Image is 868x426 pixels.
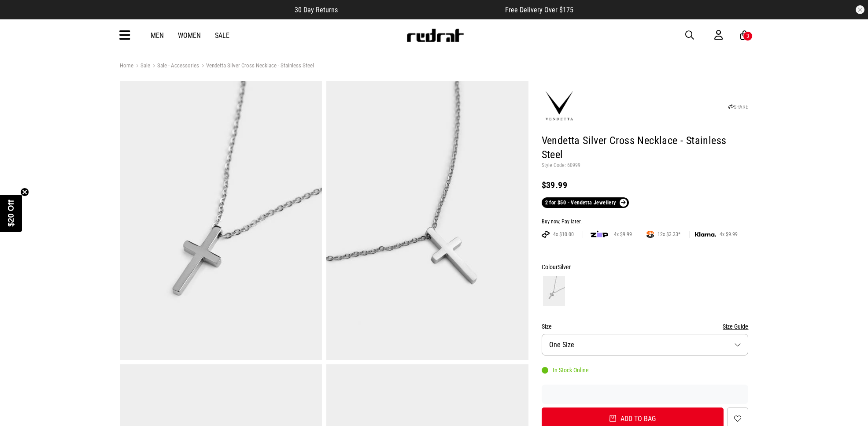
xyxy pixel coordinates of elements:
[591,230,608,239] img: zip
[542,197,629,208] a: 2 for $50 - Vendetta Jewellery
[542,219,749,226] div: Buy now, Pay later.
[558,263,571,270] span: Silver
[505,6,573,14] span: Free Delivery Over $175
[7,200,15,226] span: $20 Off
[543,276,565,306] img: Silver
[133,62,150,70] a: Sale
[542,262,749,272] div: Colour
[178,31,201,40] a: Women
[542,180,749,190] div: $39.99
[740,31,749,40] a: 3
[542,231,550,238] img: AFTERPAY
[654,231,684,238] span: 12x $3.33*
[542,334,749,356] button: One Size
[215,31,229,40] a: Sale
[542,367,589,374] div: In Stock Online
[20,188,29,196] button: Close teaser
[295,6,338,14] span: 30 Day Returns
[723,321,748,332] button: Size Guide
[542,390,749,399] iframe: Customer reviews powered by Trustpilot
[542,321,749,332] div: Size
[542,134,749,162] h1: Vendetta Silver Cross Necklace - Stainless Steel
[728,104,748,110] a: SHARE
[716,231,741,238] span: 4x $9.99
[326,81,528,360] img: Vendetta Silver Cross Necklace - Stainless Steel in Silver
[120,81,322,360] img: Vendetta Silver Cross Necklace - Stainless Steel in Silver
[199,62,314,70] a: Vendetta Silver Cross Necklace - Stainless Steel
[746,33,749,39] div: 3
[542,162,749,169] p: Style Code: 60999
[542,89,577,124] img: Vendetta
[120,62,133,69] a: Home
[151,31,164,40] a: Men
[695,232,716,237] img: KLARNA
[355,5,488,14] iframe: Customer reviews powered by Trustpilot
[550,231,577,238] span: 4x $10.00
[150,62,199,70] a: Sale - Accessories
[549,341,574,349] span: One Size
[646,231,654,238] img: SPLITPAY
[406,29,464,42] img: Redrat logo
[610,231,635,238] span: 4x $9.99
